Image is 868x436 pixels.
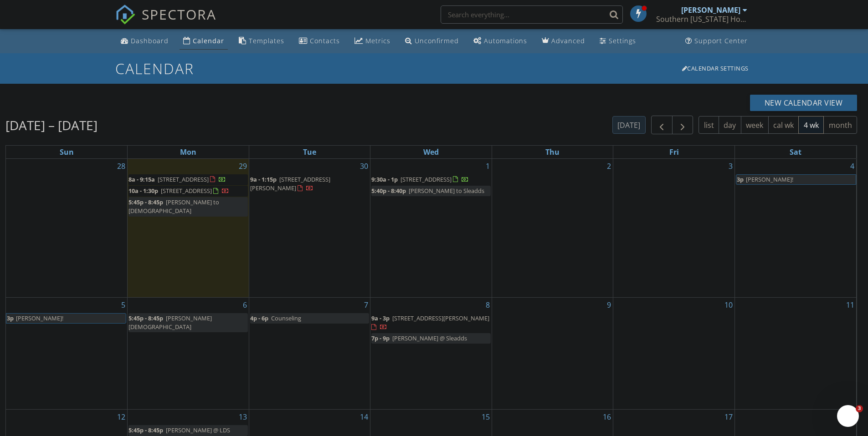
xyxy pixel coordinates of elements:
span: Counseling [271,314,301,322]
span: 9a - 3p [371,314,390,322]
a: Thursday [544,146,561,158]
span: 5:45p - 8:45p [128,426,163,434]
span: [STREET_ADDRESS] [401,175,452,183]
a: 8a - 9:15a [STREET_ADDRESS] [128,174,248,185]
a: Go to October 5, 2025 [119,298,127,312]
span: 3p [6,314,14,323]
a: Tuesday [301,146,318,158]
a: 9a - 3p [STREET_ADDRESS][PERSON_NAME] [371,314,489,331]
button: Previous [651,116,673,134]
span: 4p - 6p [250,314,268,322]
a: Go to October 9, 2025 [605,298,613,312]
a: Wednesday [421,146,441,158]
a: Go to October 12, 2025 [115,410,127,424]
button: New Calendar View [750,95,858,111]
button: cal wk [768,116,799,134]
div: Dashboard [131,36,169,45]
div: Unconfirmed [415,36,459,45]
a: Go to October 11, 2025 [844,298,856,312]
td: Go to September 30, 2025 [249,159,370,298]
a: 10a - 1:30p [STREET_ADDRESS] [128,186,248,197]
div: Support Center [694,36,748,45]
span: [STREET_ADDRESS][PERSON_NAME] [250,175,330,192]
a: Go to October 13, 2025 [237,410,249,424]
img: The Best Home Inspection Software - Spectora [115,5,135,25]
span: 9a - 1:15p [250,175,277,183]
td: Go to September 29, 2025 [128,159,249,298]
td: Go to October 10, 2025 [613,297,735,409]
a: 9a - 1:15p [STREET_ADDRESS][PERSON_NAME] [250,175,330,192]
span: 3 [856,405,863,412]
span: 10a - 1:30p [128,187,158,195]
a: 9:30a - 1p [STREET_ADDRESS] [371,175,469,183]
a: Settings [596,33,640,50]
button: Next [672,116,693,134]
a: Go to October 2, 2025 [605,159,613,173]
td: Go to October 7, 2025 [249,297,370,409]
a: Go to October 3, 2025 [727,159,734,173]
h2: [DATE] – [DATE] [5,116,98,134]
a: Templates [235,33,288,50]
a: 8a - 9:15a [STREET_ADDRESS] [128,175,226,183]
a: Sunday [58,146,76,158]
div: Contacts [310,36,340,45]
a: Advanced [538,33,589,50]
button: [DATE] [612,116,646,134]
span: SPECTORA [142,5,216,24]
div: [PERSON_NAME] [681,5,740,15]
iframe: Intercom live chat [837,405,859,427]
a: Calendar Settings [678,62,753,76]
a: Go to September 30, 2025 [358,159,370,173]
button: list [699,116,719,134]
span: 8a - 9:15a [128,175,155,183]
a: Go to October 1, 2025 [484,159,492,173]
button: day [719,116,741,134]
div: Southern Oregon Home Inspections [656,15,747,24]
a: 9:30a - 1p [STREET_ADDRESS] [371,174,491,185]
span: [STREET_ADDRESS] [158,175,209,183]
button: week [741,116,769,134]
span: [PERSON_NAME]! [16,314,63,322]
input: Search everything... [441,5,623,24]
a: Unconfirmed [401,33,462,50]
td: Go to October 1, 2025 [370,159,492,298]
span: 3p [736,175,744,184]
td: Go to October 6, 2025 [128,297,249,409]
span: [PERSON_NAME] @ LDS [166,426,230,434]
a: Go to October 4, 2025 [848,159,856,173]
button: 4 wk [798,116,824,134]
td: Go to October 11, 2025 [734,297,856,409]
span: 7p - 9p [371,334,390,342]
a: Metrics [351,33,394,50]
td: Go to October 5, 2025 [6,297,128,409]
td: Go to October 2, 2025 [492,159,613,298]
span: [STREET_ADDRESS] [161,187,212,195]
a: SPECTORA [115,12,216,31]
a: Go to October 15, 2025 [480,410,492,424]
a: Dashboard [117,33,172,50]
a: Go to October 8, 2025 [484,298,492,312]
td: Go to October 9, 2025 [492,297,613,409]
a: 9a - 3p [STREET_ADDRESS][PERSON_NAME] [371,313,491,333]
div: Metrics [365,36,390,45]
a: 10a - 1:30p [STREET_ADDRESS] [128,187,229,195]
a: Go to October 14, 2025 [358,410,370,424]
a: Go to September 28, 2025 [115,159,127,173]
div: Templates [249,36,284,45]
span: [PERSON_NAME] to [DEMOGRAPHIC_DATA] [128,198,219,215]
a: Contacts [295,33,344,50]
a: 9a - 1:15p [STREET_ADDRESS][PERSON_NAME] [250,174,370,194]
span: [PERSON_NAME] to Sleadds [409,187,484,195]
a: Go to October 7, 2025 [362,298,370,312]
a: Support Center [682,33,751,50]
td: Go to October 4, 2025 [734,159,856,298]
td: Go to October 8, 2025 [370,297,492,409]
a: Saturday [788,146,803,158]
a: Automations (Basic) [470,33,531,50]
a: Go to September 29, 2025 [237,159,249,173]
div: Calendar [193,36,224,45]
span: [STREET_ADDRESS][PERSON_NAME] [392,314,489,322]
div: Advanced [551,36,585,45]
a: Go to October 17, 2025 [723,410,734,424]
div: Calendar Settings [678,63,752,75]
